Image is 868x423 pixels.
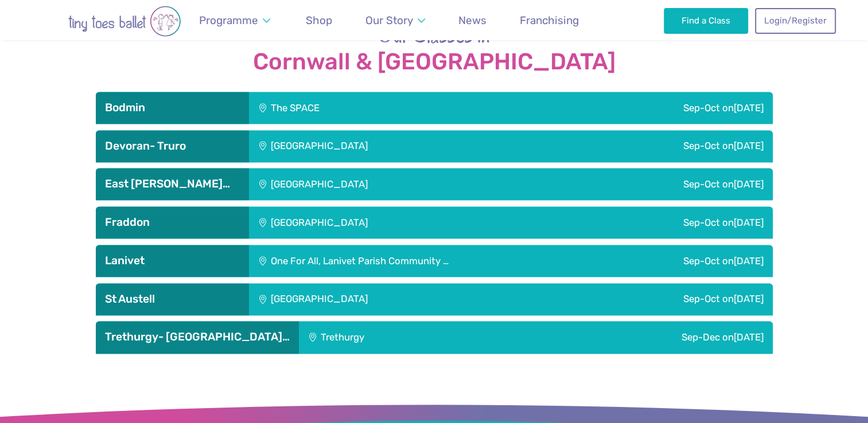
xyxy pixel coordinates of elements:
h3: Bodmin [105,101,240,115]
div: [GEOGRAPHIC_DATA] [249,168,545,200]
span: [DATE] [734,331,764,343]
a: Franchising [515,7,585,34]
h3: East [PERSON_NAME]… [105,177,240,191]
img: tiny toes ballet [33,6,216,37]
div: Sep-Oct on [545,130,773,162]
h3: St Austell [105,292,240,306]
span: Shop [306,14,332,27]
span: News [458,14,486,27]
span: [DATE] [734,102,764,113]
a: Our Story [360,7,430,34]
div: The SPACE [249,92,484,124]
span: [DATE] [734,178,764,190]
span: [DATE] [734,293,764,304]
h3: Fraddon [105,216,240,229]
div: Sep-Oct on [545,168,773,200]
a: Shop [301,7,338,34]
div: One For All, Lanivet Parish Community … [249,245,605,277]
h3: Trethurgy- [GEOGRAPHIC_DATA]… [105,330,290,344]
h3: Devoran- Truro [105,139,240,153]
div: Sep-Oct on [605,245,773,277]
a: Login/Register [755,8,835,33]
span: [DATE] [734,255,764,267]
div: Sep-Oct on [545,206,773,238]
div: Sep-Oct on [545,283,773,315]
span: Our Story [365,14,413,27]
span: Programme [199,14,258,27]
div: [GEOGRAPHIC_DATA] [249,206,545,238]
div: Sep-Dec on [501,321,773,353]
a: Programme [194,7,276,34]
h3: Lanivet [105,254,240,268]
a: News [453,7,492,34]
span: [DATE] [734,140,764,151]
div: Trethurgy [299,321,501,353]
div: [GEOGRAPHIC_DATA] [249,130,545,162]
strong: Cornwall & [GEOGRAPHIC_DATA] [96,49,773,75]
span: [DATE] [734,217,764,228]
div: [GEOGRAPHIC_DATA] [249,283,545,315]
div: Sep-Oct on [484,92,773,124]
span: Franchising [520,14,579,27]
a: Find a Class [664,8,748,33]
